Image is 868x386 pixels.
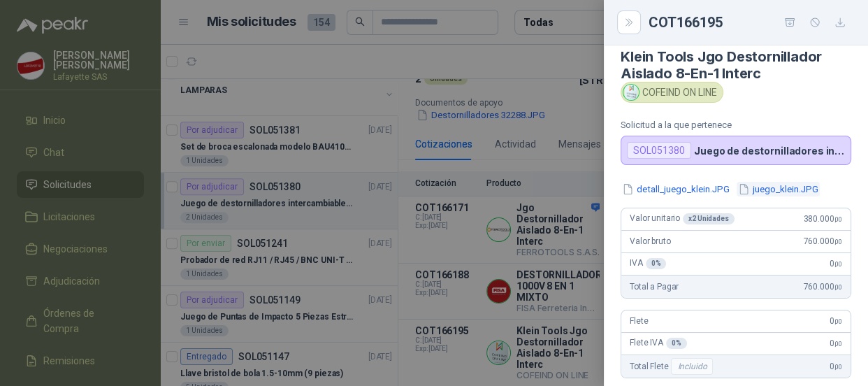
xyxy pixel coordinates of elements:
span: ,00 [834,238,842,245]
button: Close [621,14,637,31]
span: 0 [830,259,842,269]
div: Incluido [671,358,713,375]
span: 760.000 [803,282,842,292]
span: Flete IVA [630,338,687,349]
span: ,00 [834,317,842,325]
div: COT166195 [649,11,851,34]
div: x 2 Unidades [683,213,735,224]
button: detall_juego_klein.JPG [621,182,731,196]
span: IVA [630,258,666,269]
span: Total a Pagar [630,282,679,292]
span: ,00 [834,260,842,268]
span: Flete [630,316,648,326]
div: SOL051380 [627,142,691,159]
span: ,00 [834,363,842,371]
span: 0 [830,316,842,326]
button: juego_klein.JPG [737,182,820,196]
span: ,00 [834,283,842,291]
span: Total Flete [630,358,716,375]
h4: Klein Tools Jgo Destornillador Aislado 8-En-1 Interc [621,48,851,82]
span: ,00 [834,215,842,223]
div: 0 % [666,338,687,349]
img: Company Logo [623,85,639,100]
span: Valor bruto [630,236,670,246]
div: 0 % [646,258,667,269]
span: Valor unitario [630,213,735,224]
p: Solicitud a la que pertenece [621,120,851,130]
span: 0 [830,338,842,348]
span: 0 [830,362,842,371]
span: 380.000 [803,214,842,224]
div: COFEIND ON LINE [621,82,723,103]
span: 760.000 [803,236,842,246]
p: Juego de destornilladores intercambiables de mango aislados Ref: 32288 [694,145,845,157]
span: ,00 [834,340,842,348]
